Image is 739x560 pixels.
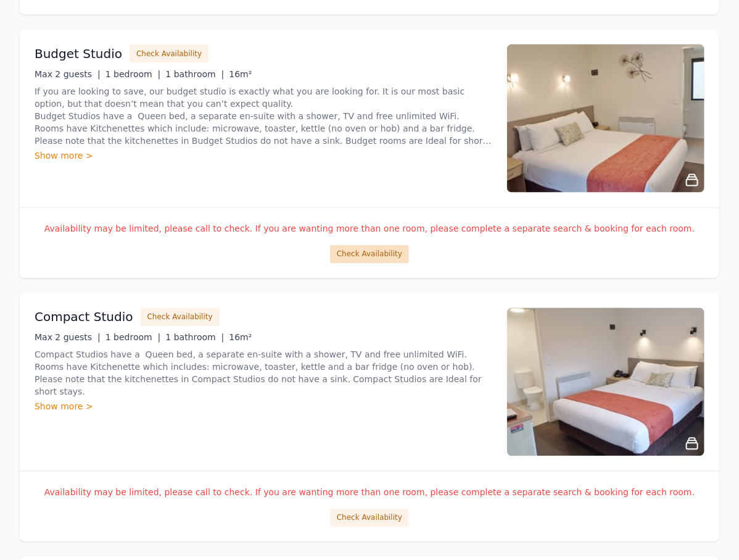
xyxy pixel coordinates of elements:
[35,309,133,326] h3: Compact Studio
[330,245,409,264] button: Check Availability
[105,333,161,343] span: 1 bedroom |
[229,69,252,79] span: 16m²
[35,223,704,235] p: Availability may be limited, please call to check. If you are wanting more than one room, please ...
[105,69,161,79] span: 1 bedroom |
[229,333,252,343] span: 16m²
[35,349,492,398] p: Compact Studios have a Queen bed, a separate en-suite with a shower, TV and free unlimited WiFi. ...
[35,333,101,343] span: Max 2 guests |
[165,69,224,79] span: 1 bathroom |
[35,69,101,79] span: Max 2 guests |
[35,85,492,147] p: If you are looking to save, our budget studio is exactly what you are looking for. It is our most...
[330,509,409,527] button: Check Availability
[35,45,122,62] h3: Budget Studio
[35,487,704,499] p: Availability may be limited, please call to check. If you are wanting more than one room, please ...
[165,333,224,343] span: 1 bathroom |
[35,149,492,162] div: Show more >
[141,308,220,327] button: Check Availability
[130,44,208,63] button: Check Availability
[35,401,492,413] div: Show more >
